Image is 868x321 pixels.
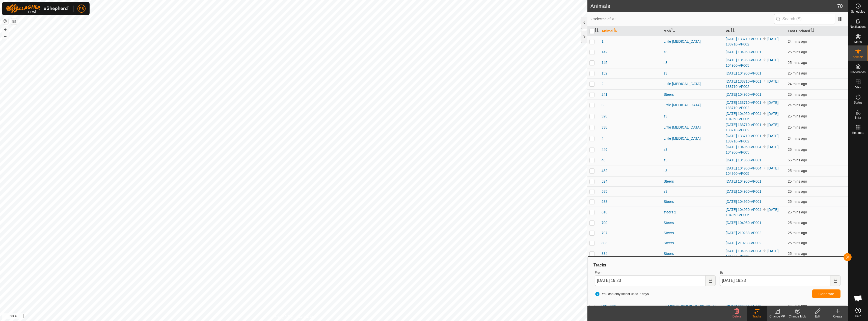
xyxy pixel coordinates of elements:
[762,100,766,104] img: to
[602,60,607,65] span: 145
[664,189,722,194] div: s3
[602,158,606,163] span: 46
[595,291,649,297] span: You can only select up to 7 days
[602,81,604,87] span: 2
[848,306,868,320] a: Help
[299,314,314,319] a: Contact Us
[726,79,761,83] a: [DATE] 133710-VP001
[854,40,862,43] span: Mobs
[726,208,778,217] a: [DATE] 104950-VP005
[11,18,17,24] button: Map Layers
[726,58,761,62] a: [DATE] 104950-VP004
[590,16,774,22] span: 2 selected of 70
[762,79,766,83] img: to
[726,123,778,132] a: [DATE] 133710-VP002
[730,29,735,33] p-sorticon: Activate to sort
[726,134,761,138] a: [DATE] 133710-VP001
[602,103,604,108] span: 3
[664,125,722,130] div: Little [MEDICAL_DATA]
[726,158,761,162] a: [DATE] 104950-VP001
[602,220,607,226] span: 700
[788,50,807,54] span: 2 Oct 2025, 8:03 pm
[664,71,722,76] div: s3
[600,26,662,36] th: Animal
[726,208,761,212] a: [DATE] 104950-VP004
[79,6,84,11] span: RB
[726,123,761,127] a: [DATE] 133710-VP001
[762,37,766,41] img: to
[850,71,865,74] span: Neckbands
[602,179,607,184] span: 524
[853,56,863,59] span: Animals
[810,29,814,33] p-sorticon: Activate to sort
[664,136,722,141] div: Little [MEDICAL_DATA]
[726,92,761,96] a: [DATE] 104950-VP001
[855,116,861,119] span: Infra
[671,29,675,33] p-sorticon: Activate to sort
[788,189,807,193] span: 2 Oct 2025, 8:03 pm
[726,200,761,204] a: [DATE] 104950-VP001
[726,231,761,235] a: [DATE] 210233-VP002
[602,189,607,194] span: 585
[747,314,767,319] div: Tracks
[726,241,761,245] a: [DATE] 210233-VP002
[726,221,761,225] a: [DATE] 104950-VP001
[664,220,722,226] div: Steers
[602,240,607,246] span: 803
[602,210,607,215] span: 618
[726,189,761,193] a: [DATE] 104950-VP001
[788,39,807,43] span: 2 Oct 2025, 8:04 pm
[762,249,766,253] img: to
[788,82,807,86] span: 2 Oct 2025, 8:04 pm
[602,230,607,236] span: 797
[726,145,761,149] a: [DATE] 104950-VP004
[664,230,722,236] div: Steers
[762,111,766,115] img: to
[726,112,778,121] a: [DATE] 104950-VP005
[788,125,807,129] span: 2 Oct 2025, 8:03 pm
[837,2,843,10] span: 70
[726,71,761,75] a: [DATE] 104950-VP001
[720,270,840,275] label: To
[602,168,607,174] span: 482
[854,101,862,104] span: Status
[774,14,835,24] input: Search (S)
[819,292,834,296] span: Generate
[788,61,807,65] span: 2 Oct 2025, 8:03 pm
[726,79,778,89] a: [DATE] 133710-VP002
[851,10,865,13] span: Schedules
[788,221,807,225] span: 2 Oct 2025, 8:03 pm
[726,145,778,154] a: [DATE] 104950-VP005
[726,249,761,253] a: [DATE] 104950-VP004
[788,200,807,204] span: 2 Oct 2025, 8:03 pm
[664,158,722,163] div: s3
[602,50,607,55] span: 142
[786,26,848,36] th: Last Updated
[664,168,722,174] div: s3
[664,103,722,108] div: Little [MEDICAL_DATA]
[762,207,766,211] img: to
[2,18,8,24] button: Reset Map
[662,26,724,36] th: Mob
[664,147,722,152] div: s3
[788,158,807,162] span: 2 Oct 2025, 7:33 pm
[788,179,807,183] span: 2 Oct 2025, 8:03 pm
[726,134,778,143] a: [DATE] 133710-VP002
[733,315,741,318] span: Delete
[664,210,722,215] div: steers 2
[2,33,8,39] button: –
[664,50,722,55] div: s3
[788,252,807,256] span: 2 Oct 2025, 8:03 pm
[726,50,761,54] a: [DATE] 104950-VP001
[828,314,848,319] div: Create
[664,60,722,65] div: s3
[602,114,607,119] span: 328
[602,251,607,256] span: 834
[788,147,807,152] span: 2 Oct 2025, 8:03 pm
[613,29,617,33] p-sorticon: Activate to sort
[788,169,807,173] span: 2 Oct 2025, 8:03 pm
[2,27,8,33] button: +
[850,25,866,28] span: Notifications
[724,26,786,36] th: VP
[602,136,604,141] span: 4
